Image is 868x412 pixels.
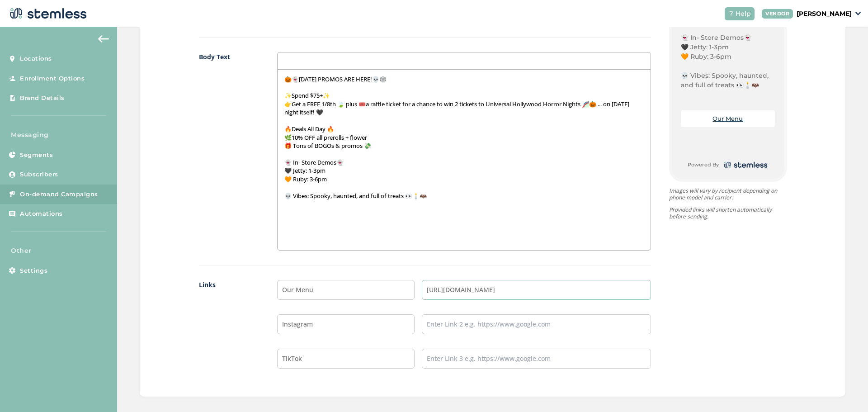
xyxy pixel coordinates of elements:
[681,43,775,52] p: 🖤 Jetty: 1-3pm
[277,280,415,300] input: Enter Label
[855,12,861,15] img: icon_down-arrow-small-66adaf34.svg
[669,187,787,201] p: Images will vary by recipient depending on phone model and carrier.
[722,160,768,170] img: logo-dark-0685b13c.svg
[823,369,868,412] iframe: Chat Widget
[284,133,644,142] p: 🌿10% OFF all prerolls + flower
[7,5,87,23] img: logo-dark-0685b13c.svg
[199,280,259,383] label: Links
[688,161,719,169] small: Powered By
[98,35,109,43] img: icon-arrow-back-accent-c549486e.svg
[277,314,415,334] input: Enter Label
[20,74,85,83] span: Enrollment Options
[20,94,65,103] span: Brand Details
[20,151,53,160] span: Segments
[284,192,644,200] p: 💀 Vibes: Spooky, haunted, and full of treats 👀🕯️🦇
[797,9,852,19] p: [PERSON_NAME]
[277,349,415,369] input: Enter Label
[422,349,651,369] input: Enter Link 3 e.g. https://www.google.com
[20,209,63,218] span: Automations
[681,33,775,43] p: 👻 In- Store Demos👻
[284,158,644,166] p: 👻 In- Store Demos👻
[681,71,775,90] p: 💀 Vibes: Spooky, haunted, and full of treats 👀🕯️🦇
[284,142,644,150] p: 🎁 Tons of BOGOs & promos 💸
[284,75,644,83] p: 🎃👻[DATE] PROMOS ARE HERE!💀🕸️
[20,54,52,63] span: Locations
[284,91,644,99] p: ✨Spend $75+✨
[20,266,47,275] span: Settings
[736,9,751,19] span: Help
[422,280,651,300] input: Enter Link 1 e.g. https://www.google.com
[728,11,734,16] img: icon-help-white-03924b79.svg
[284,175,644,183] p: 🧡 Ruby: 3-6pm
[20,190,98,199] span: On-demand Campaigns
[712,115,743,122] a: Our Menu
[284,166,644,175] p: 🖤 Jetty: 1-3pm
[762,9,793,19] div: VENDOR
[284,125,644,133] p: 🔥Deals All Day 🔥
[20,170,58,179] span: Subscribers
[422,314,651,334] input: Enter Link 2 e.g. https://www.google.com
[681,52,775,62] p: 🧡 Ruby: 3-6pm
[669,206,787,220] p: Provided links will shorten automatically before sending.
[199,52,259,251] label: Body Text
[284,100,644,117] p: 👉Get a FREE 1/8th 🍃 plus 🎟️a raffle ticket for a chance to win 2 tickets to Universal Hollywood H...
